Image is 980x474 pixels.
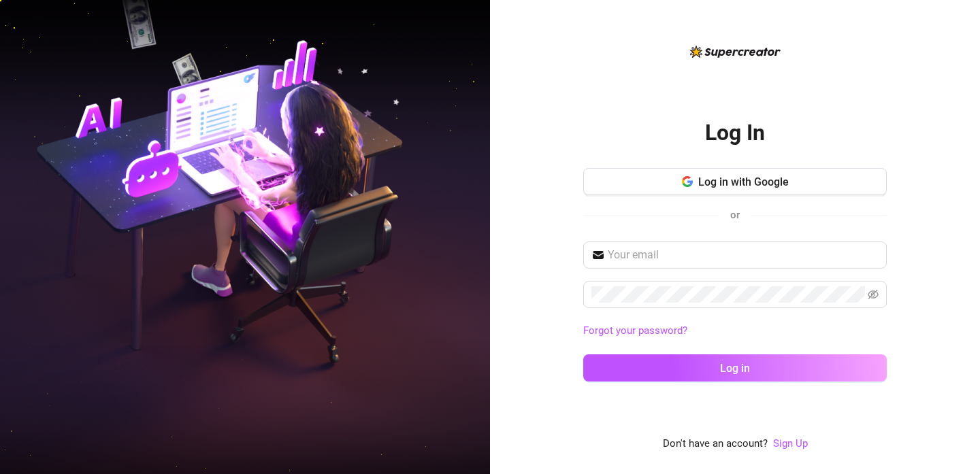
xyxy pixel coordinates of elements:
button: Log in with Google [583,168,887,195]
span: Log in with Google [698,175,789,188]
span: or [730,209,740,221]
input: Your email [608,247,879,263]
button: Log in [583,354,887,382]
span: eye-invisible [868,289,879,300]
a: Forgot your password? [583,323,887,339]
a: Sign Up [773,437,808,450]
a: Sign Up [773,436,808,452]
img: logo-BBDzfeDw.svg [690,46,781,58]
h2: Log In [705,119,765,147]
a: Forgot your password? [583,324,687,337]
span: Don't have an account? [663,436,768,452]
span: Log in [720,362,750,375]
